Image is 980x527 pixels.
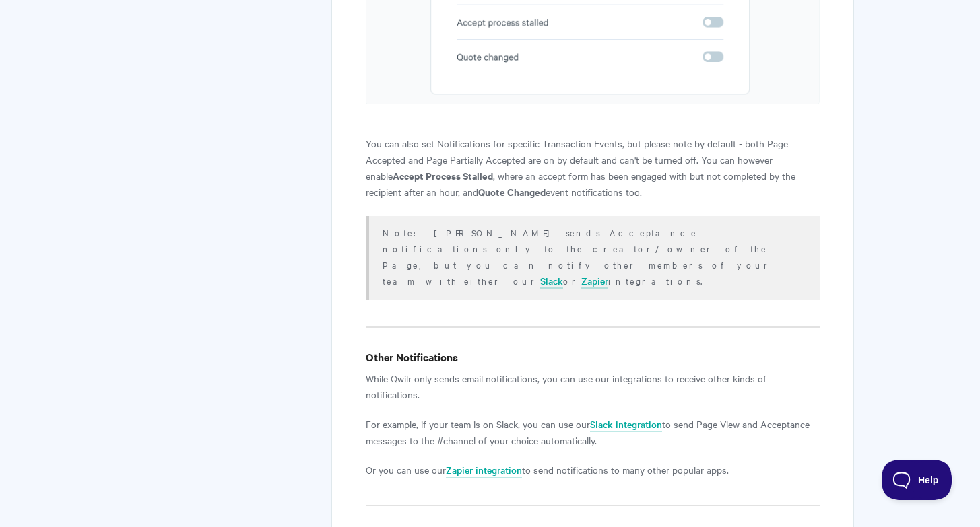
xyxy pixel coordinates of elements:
[590,417,662,432] a: Slack integration
[393,168,493,182] b: Accept Process Stalled
[366,349,819,365] h4: Other Notifications
[581,274,608,289] a: Zapier
[366,135,819,200] p: You can also set Notifications for specific Transaction Events, but please note by default - both...
[366,462,819,478] p: Or you can use our to send notifications to many other popular apps.
[478,184,546,199] b: Quote Changed
[540,274,563,289] a: Slack
[383,224,802,289] p: Note: [PERSON_NAME] sends Acceptance notifications only to the creator/owner of the Page, but you...
[882,460,953,500] iframe: Help Scout Beacon - Open
[446,463,522,478] a: Zapier integration
[366,370,819,402] p: While Qwilr only sends email notifications, you can use our integrations to receive other kinds o...
[366,416,819,448] p: For example, if your team is on Slack, you can use our to send Page View and Acceptance messages ...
